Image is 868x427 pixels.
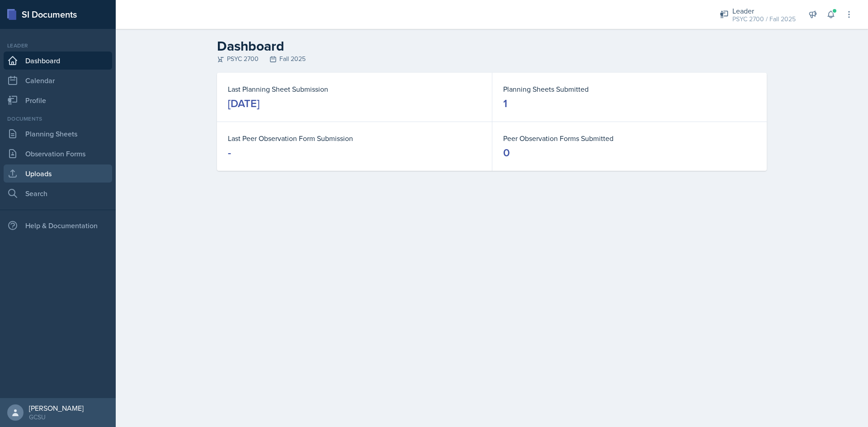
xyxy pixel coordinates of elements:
[4,125,112,143] a: Planning Sheets
[503,133,756,144] dt: Peer Observation Forms Submitted
[217,54,767,64] div: PSYC 2700 Fall 2025
[217,38,767,54] h2: Dashboard
[228,145,231,160] div: -
[29,404,84,413] div: [PERSON_NAME]
[4,91,112,109] a: Profile
[228,96,259,111] div: [DATE]
[732,14,796,24] div: PSYC 2700 / Fall 2025
[4,145,112,163] a: Observation Forms
[503,145,510,160] div: 0
[29,413,84,422] div: GCSU
[4,216,112,235] div: Help & Documentation
[732,5,796,16] div: Leader
[503,84,756,94] dt: Planning Sheets Submitted
[4,115,112,123] div: Documents
[228,84,481,94] dt: Last Planning Sheet Submission
[4,184,112,202] a: Search
[4,71,112,89] a: Calendar
[4,42,112,50] div: Leader
[4,52,112,70] a: Dashboard
[503,96,507,111] div: 1
[228,133,481,144] dt: Last Peer Observation Form Submission
[4,164,112,183] a: Uploads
